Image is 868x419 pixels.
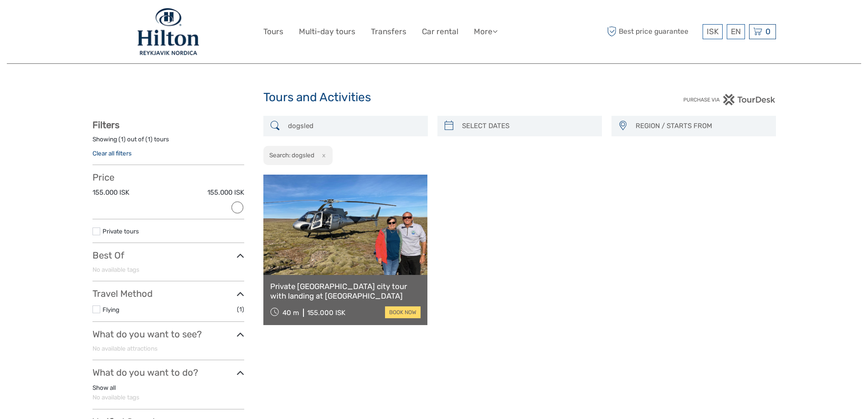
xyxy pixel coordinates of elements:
h3: Travel Method [92,288,244,299]
span: ISK [707,27,719,36]
span: Best price guarantee [605,24,700,39]
span: 0 [764,27,772,36]
label: 155.000 ISK [92,188,129,197]
p: We're away right now. Please check back later! [13,16,103,23]
a: Show all [92,384,116,391]
div: 155.000 ISK [307,309,345,317]
span: 40 m [282,309,299,317]
label: 1 [148,135,150,144]
input: SEARCH [284,118,423,134]
button: Open LiveChat chat widget [105,14,116,25]
a: Transfers [371,25,406,38]
a: Private tours [103,228,139,235]
a: Flying [103,306,119,313]
a: Car rental [422,25,458,38]
h3: Price [92,172,244,183]
div: Showing ( ) out of ( ) tours [92,135,244,149]
a: More [474,25,498,38]
span: No available tags [92,266,139,273]
input: SELECT DATES [458,118,597,134]
span: No available tags [92,393,139,401]
div: EN [727,24,745,39]
h3: What do you want to see? [92,329,244,340]
a: book now [385,306,421,318]
label: 155.000 ISK [207,188,244,197]
a: Tours [263,25,283,38]
strong: Filters [92,119,119,130]
button: x [316,150,328,160]
label: 1 [121,135,123,144]
a: Multi-day tours [299,25,355,38]
h3: Best Of [92,250,244,261]
h1: Tours and Activities [263,90,605,105]
span: (1) [237,304,244,315]
button: REGION / STARTS FROM [632,119,771,134]
a: Private [GEOGRAPHIC_DATA] city tour with landing at [GEOGRAPHIC_DATA] [270,282,421,300]
h3: What do you want to do? [92,367,244,378]
h2: Search: dogsled [269,151,314,159]
span: No available attractions [92,345,158,352]
img: PurchaseViaTourDesk.png [683,94,776,105]
img: 519-0c07e0f4-2ff7-4495-bd95-0c7731b35968_logo_big.jpg [137,7,200,57]
a: Clear all filters [92,150,132,157]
